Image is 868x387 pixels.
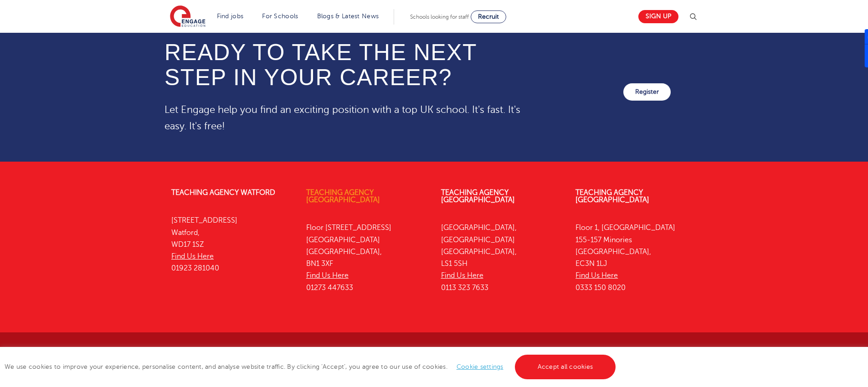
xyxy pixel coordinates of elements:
[170,5,205,28] img: Engage Education
[441,188,515,204] a: Teaching Agency [GEOGRAPHIC_DATA]
[171,188,275,197] a: Teaching Agency Watford
[5,363,618,370] span: We use cookies to improve your experience, personalise content, and analyse website traffic. By c...
[306,271,349,280] a: Find Us Here
[457,363,503,370] a: Cookie settings
[171,214,293,274] p: [STREET_ADDRESS] Watford, WD17 1SZ 01923 281040
[164,102,525,134] p: Let Engage help you find an exciting position with a top UK school. It's fast. It's easy. It's free!
[410,14,469,20] span: Schools looking for staff
[262,13,298,20] a: For Schools
[575,222,697,294] p: Floor 1, [GEOGRAPHIC_DATA] 155-157 Minories [GEOGRAPHIC_DATA], EC3N 1LJ 0333 150 8020
[217,13,244,20] a: Find jobs
[638,10,678,23] a: Sign up
[515,355,616,379] a: Accept all cookies
[306,188,380,204] a: Teaching Agency [GEOGRAPHIC_DATA]
[441,222,562,294] p: [GEOGRAPHIC_DATA], [GEOGRAPHIC_DATA] [GEOGRAPHIC_DATA], LS1 5SH 0113 323 7633
[171,252,214,260] a: Find Us Here
[471,10,506,23] a: Recruit
[306,222,427,294] p: Floor [STREET_ADDRESS] [GEOGRAPHIC_DATA] [GEOGRAPHIC_DATA], BN1 3XF 01273 447633
[478,13,499,20] span: Recruit
[164,40,525,90] h4: READY TO TAKE THE NEXT STEP IN YOUR CAREER?
[317,13,379,20] a: Blogs & Latest News
[575,188,649,204] a: Teaching Agency [GEOGRAPHIC_DATA]
[441,271,483,280] a: Find Us Here
[575,271,618,280] a: Find Us Here
[623,83,671,101] a: Register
